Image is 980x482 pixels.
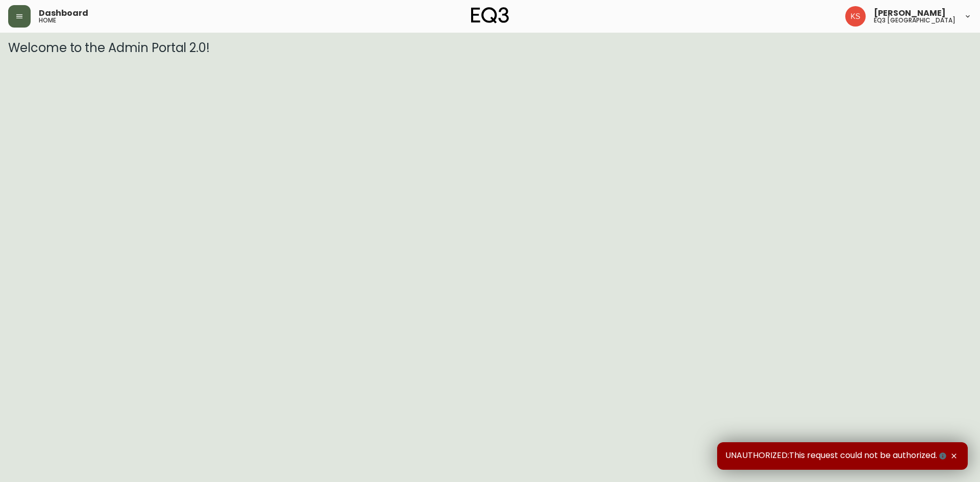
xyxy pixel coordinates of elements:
h5: eq3 [GEOGRAPHIC_DATA] [874,17,955,23]
span: [PERSON_NAME] [874,9,946,17]
h3: Welcome to the Admin Portal 2.0! [8,41,972,55]
span: UNAUTHORIZED:This request could not be authorized. [725,450,948,462]
span: Dashboard [39,9,88,17]
h5: home [39,17,56,23]
img: logo [471,7,509,23]
img: e2d2a50d62d185d4f6f97e5250e9c2c6 [845,6,866,27]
